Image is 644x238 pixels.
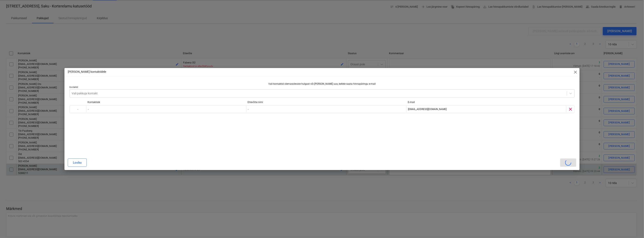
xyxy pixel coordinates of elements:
span: clear [568,107,573,112]
div: Ettevõtte nimi [248,101,405,104]
button: Loobu [68,158,87,167]
p: Vali kontaktid olemasolevate hulgast või [PERSON_NAME] uus, kellele saata hinnapäringu e-mail [69,82,575,86]
p: [PERSON_NAME] kontaktidele [68,70,106,74]
div: - [70,106,86,113]
span: [EMAIL_ADDRESS][DOMAIN_NAME] [408,108,447,111]
div: Kontaktisik [88,101,244,104]
span: close [573,70,578,75]
div: - [86,106,246,113]
div: E-mail [408,101,565,104]
p: Kontaktid [69,86,575,89]
iframe: Chat Widget [623,218,644,238]
div: Vestlusvidin [623,218,644,238]
div: - [246,106,406,113]
div: Loobu [73,160,82,165]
